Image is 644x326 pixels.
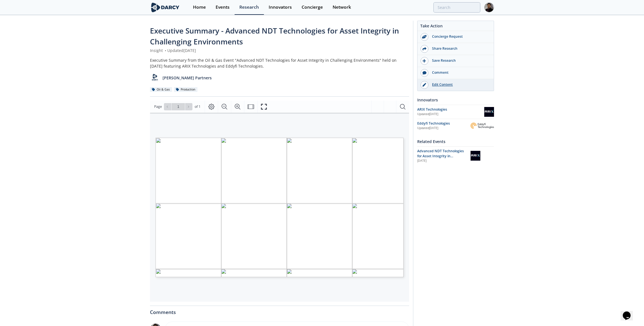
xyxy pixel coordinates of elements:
span: Executive Summary - Advanced NDT Technologies for Asset Integrity in Challenging Environments [150,26,399,47]
div: Updated [DATE] [417,126,471,130]
a: ARIX Technologies Updated[DATE] ARIX Technologies [417,107,494,117]
img: Profile [484,3,494,12]
a: Edit Content [418,79,494,91]
img: ARIX Technologies [471,151,480,161]
iframe: chat widget [621,304,638,320]
a: Eddyfi Technologies Updated[DATE] Eddyfi Technologies [417,121,494,131]
div: Home [193,5,206,9]
input: Advanced Search [433,2,480,13]
div: Share Research [428,46,491,51]
a: Advanced NDT Technologies for Asset Integrity in Challenging Environments [DATE] ARIX Technologies [417,149,494,163]
div: Related Events [417,137,494,146]
img: Eddyfi Technologies [471,123,494,129]
span: Advanced NDT Technologies for Asset Integrity in Challenging Environments [417,149,464,164]
div: Oil & Gas [150,87,172,92]
div: Insight Updated [DATE] [150,47,409,53]
div: Save Research [428,58,491,63]
div: ARIX Technologies [417,107,484,112]
div: Production [174,87,197,92]
div: Research [239,5,259,9]
div: Executive Summary from the Oil & Gas Event "Advanced NDT Technologies for Asset Integrity in Chal... [150,57,409,69]
span: • [164,48,167,53]
p: [PERSON_NAME] Partners [163,75,212,81]
div: Network [333,5,351,9]
div: Edit Content [428,82,491,87]
div: Events [216,5,230,9]
div: Updated [DATE] [417,112,484,116]
div: Eddyfi Technologies [417,121,471,126]
div: Concierge Request [428,34,491,39]
div: Comment [428,70,491,75]
div: [DATE] [417,159,467,163]
div: Concierge [302,5,323,9]
div: Innovators [269,5,292,9]
div: Innovators [417,95,494,105]
div: Comments [150,306,409,315]
img: ARIX Technologies [484,107,494,117]
div: Take Action [418,23,494,31]
img: logo-wide.svg [150,3,180,12]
